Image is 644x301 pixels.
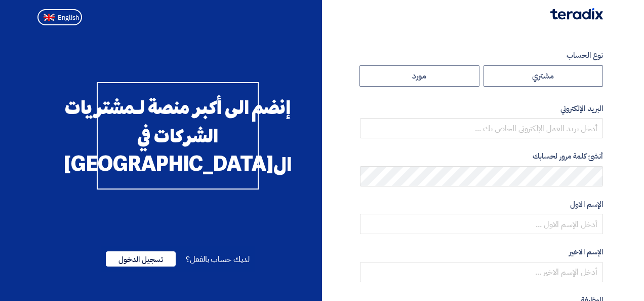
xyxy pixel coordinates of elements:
img: Teradix logo [550,8,603,20]
img: en-US.png [44,14,55,21]
label: أنشئ كلمة مرور لحسابك [360,150,603,162]
span: تسجيل الدخول [106,251,176,267]
label: الإسم الاخير [360,246,603,258]
label: الإسم الاول [360,199,603,210]
div: إنضم الى أكبر منصة لـمشتريات الشركات في ال[GEOGRAPHIC_DATA] [97,82,259,190]
label: البريد الإلكتروني [360,103,603,115]
input: أدخل الإسم الاخير ... [360,262,603,282]
a: تسجيل الدخول [106,253,176,266]
input: أدخل بريد العمل الإلكتروني الخاص بك ... [360,118,603,138]
label: مورد [359,65,479,87]
button: English [37,9,82,25]
span: English [58,14,79,21]
span: لديك حساب بالفعل؟ [186,253,249,266]
label: مشتري [484,65,603,87]
input: أدخل الإسم الاول ... [360,214,603,234]
label: نوع الحساب [360,50,603,61]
